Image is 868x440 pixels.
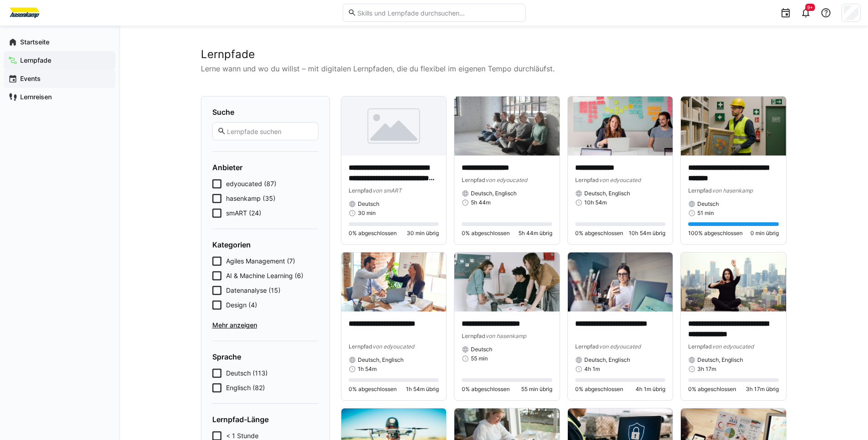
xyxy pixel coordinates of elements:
span: 0% abgeschlossen [575,230,623,237]
span: 55 min [471,355,488,362]
span: Lernpfad [575,177,599,183]
span: von hasenkamp [712,187,753,194]
input: Skills und Lernpfade durchsuchen… [356,9,520,17]
span: 4h 1m [584,365,600,373]
span: 0% abgeschlossen [462,230,510,237]
span: von edyoucated [599,177,641,183]
span: Deutsch [358,200,379,208]
span: 1h 54m [358,365,377,373]
img: image [568,252,673,311]
span: Deutsch, Englisch [584,190,630,197]
span: 0% abgeschlossen [462,386,510,393]
span: AI & Machine Learning (6) [226,271,303,280]
span: 1h 54m übrig [406,386,439,393]
img: image [568,97,673,156]
span: von edyoucated [372,343,414,350]
span: 4h 1m übrig [636,386,665,393]
span: 30 min übrig [407,230,439,237]
h4: Lernpfad-Länge [212,415,318,424]
span: Mehr anzeigen [212,321,318,330]
img: image [341,252,447,311]
span: Datenanalyse (15) [226,286,280,295]
span: Deutsch, Englisch [584,356,630,364]
span: 0% abgeschlossen [688,386,736,393]
img: image [454,252,560,311]
span: Lernpfad [462,177,485,183]
span: 0% abgeschlossen [575,386,623,393]
p: Lerne wann und wo du willst – mit digitalen Lernpfaden, die du flexibel im eigenen Tempo durchläu... [201,63,787,74]
span: Lernpfad [349,187,372,194]
span: 3h 17m übrig [746,386,779,393]
span: Lernpfad [688,343,712,350]
span: 9+ [807,5,813,10]
h4: Anbieter [212,163,318,172]
span: Deutsch [697,200,719,208]
span: 0 min übrig [750,230,779,237]
span: von edyoucated [712,343,754,350]
span: 0% abgeschlossen [349,386,397,393]
span: Agiles Management (7) [226,257,295,266]
img: image [454,97,560,156]
img: image [681,97,786,156]
input: Lernpfade suchen [226,127,313,135]
h4: Sprache [212,352,318,361]
span: Lernpfad [349,343,372,350]
img: image [681,252,786,311]
span: Englisch (82) [226,383,265,392]
span: edyoucated (87) [226,179,276,188]
span: 0% abgeschlossen [349,230,397,237]
h4: Kategorien [212,240,318,249]
span: Deutsch, Englisch [471,190,517,197]
h2: Lernpfade [201,48,787,61]
span: Lernpfad [462,333,485,339]
span: 10h 54m übrig [629,230,665,237]
span: Lernpfad [575,343,599,350]
span: von hasenkamp [485,333,526,339]
span: hasenkamp (35) [226,194,275,203]
span: 5h 44m übrig [518,230,552,237]
span: von edyoucated [485,177,527,183]
span: Design (4) [226,300,257,310]
span: 100% abgeschlossen [688,230,743,237]
span: von edyoucated [599,343,641,350]
span: smART (24) [226,209,261,218]
span: 51 min [697,209,714,217]
span: 30 min [358,209,376,217]
span: 55 min übrig [521,386,552,393]
span: Deutsch (113) [226,369,268,378]
span: 5h 44m [471,199,491,206]
span: 10h 54m [584,199,607,206]
span: Deutsch, Englisch [358,356,404,364]
span: Deutsch, Englisch [697,356,743,364]
h4: Suche [212,107,318,117]
span: 3h 17m [697,365,716,373]
span: Deutsch [471,346,492,353]
span: Lernpfad [688,187,712,194]
span: von smART [372,187,402,194]
img: image [341,97,447,156]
